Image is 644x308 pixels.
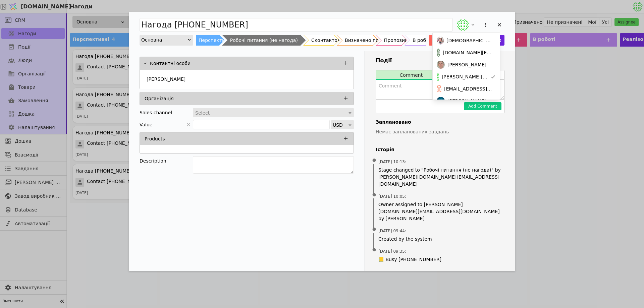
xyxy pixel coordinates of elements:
[140,156,193,166] div: Description
[378,248,406,254] span: [DATE] 09:35 :
[442,73,488,80] span: [PERSON_NAME][DOMAIN_NAME][EMAIL_ADDRESS][DOMAIN_NAME]
[371,152,378,169] span: •
[437,49,440,57] img: ma
[199,35,232,46] div: Перспективні
[378,236,502,243] span: Created by the system
[457,19,469,31] img: my
[437,37,444,45] img: Хр
[376,128,504,135] p: Немає запланованих завдань
[140,108,172,117] div: Sales channel
[378,159,406,165] span: [DATE] 10:13 :
[378,228,406,234] span: [DATE] 09:44 :
[446,37,493,44] span: [DEMOGRAPHIC_DATA]
[376,70,446,80] button: Comment
[378,193,406,199] span: [DATE] 10:05 :
[437,61,445,69] img: РS
[378,167,502,188] span: Stage changed to "Робочі питання (не нагода)" by [PERSON_NAME][DOMAIN_NAME][EMAIL_ADDRESS][DOMAIN...
[437,97,445,105] img: СБ
[141,35,187,45] div: Основна
[378,256,441,263] span: 📒 Busy [PHONE_NUMBER]
[413,35,433,46] div: В роботі
[150,60,191,67] p: Контактні особи
[376,57,504,65] h3: Події
[447,61,486,68] span: [PERSON_NAME]
[437,73,439,81] img: my
[345,35,393,46] div: Визначено потребу
[443,49,493,56] span: [DOMAIN_NAME][EMAIL_ADDRESS][DOMAIN_NAME]
[437,85,441,93] img: in
[311,35,349,46] div: Сконтактовано
[147,76,185,83] p: [PERSON_NAME]
[447,98,486,105] span: [PERSON_NAME]
[145,95,174,102] p: Організація
[129,12,515,271] div: Add Opportunity
[376,119,504,126] h4: Заплановано
[230,35,298,46] div: Робочі питання (не нагода)
[371,242,378,259] span: •
[444,85,493,93] span: [EMAIL_ADDRESS][DOMAIN_NAME]
[145,135,165,142] p: Products
[371,221,378,238] span: •
[333,120,348,130] div: USD
[429,35,462,46] button: Втрачено
[371,187,378,204] span: •
[378,201,502,222] span: Owner assigned to [PERSON_NAME][DOMAIN_NAME][EMAIL_ADDRESS][DOMAIN_NAME] by [PERSON_NAME]
[384,35,412,46] div: Пропозиція
[195,108,347,118] div: Select
[140,120,152,129] span: Value
[464,102,501,110] button: Add Comment
[376,146,504,153] h4: Історія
